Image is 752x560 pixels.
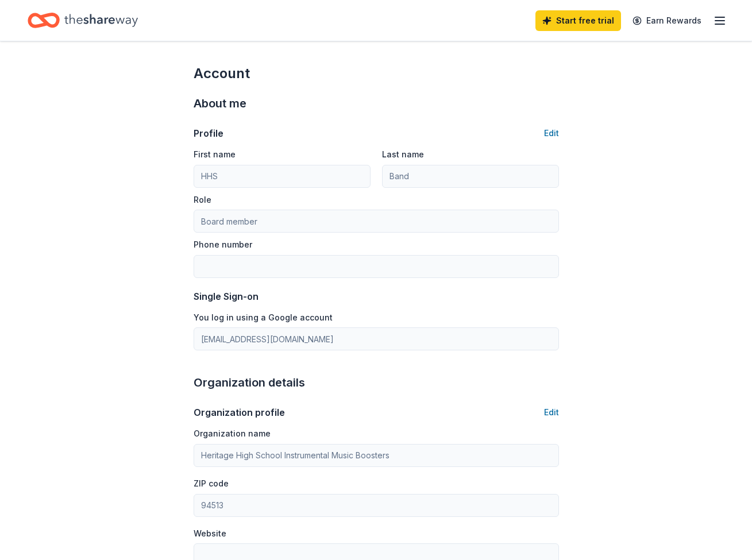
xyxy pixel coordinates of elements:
[194,373,559,392] div: Organization details
[194,64,559,83] div: Account
[194,428,271,439] label: Organization name
[382,149,424,160] label: Last name
[194,149,236,160] label: First name
[194,289,559,303] div: Single Sign-on
[626,10,708,31] a: Earn Rewards
[194,478,229,489] label: ZIP code
[194,239,252,250] label: Phone number
[194,494,559,517] input: 12345 (U.S. only)
[194,94,559,113] div: About me
[194,405,285,419] div: Organization profile
[544,126,559,140] button: Edit
[194,194,211,206] label: Role
[535,10,621,31] a: Start free trial
[194,126,223,140] div: Profile
[194,528,226,539] label: Website
[194,312,333,323] label: You log in using a Google account
[28,7,138,34] a: Home
[544,405,559,419] button: Edit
